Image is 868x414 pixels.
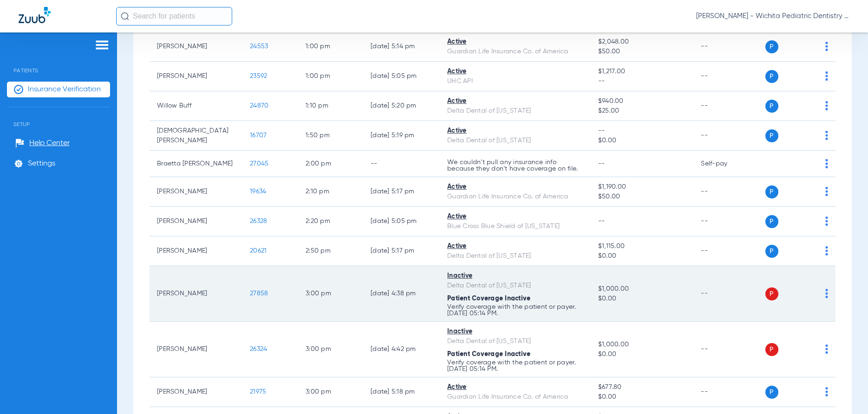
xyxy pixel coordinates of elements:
div: Active [447,242,583,251]
span: $0.00 [598,350,686,359]
div: Delta Dental of [US_STATE] [447,136,583,146]
span: Help Center [29,139,70,148]
td: 1:00 PM [298,32,363,62]
td: -- [693,62,756,91]
td: -- [693,377,756,407]
td: [PERSON_NAME] [150,62,242,91]
span: P [765,129,778,142]
td: -- [693,207,756,236]
span: $0.00 [598,392,686,402]
td: [DATE] 4:42 PM [363,322,440,377]
div: UHC API [447,76,583,86]
span: $677.80 [598,382,686,392]
span: $940.00 [598,96,686,106]
td: [DEMOGRAPHIC_DATA][PERSON_NAME] [150,121,242,151]
img: hamburger-icon [95,39,110,51]
td: -- [693,91,756,121]
span: 19634 [250,188,266,195]
p: Verify coverage with the patient or payer. [DATE] 05:14 PM. [447,359,583,372]
td: 2:20 PM [298,207,363,236]
td: [DATE] 5:17 PM [363,236,440,266]
td: 2:50 PM [298,236,363,266]
img: group-dot-blue.svg [825,187,828,196]
span: 26328 [250,218,267,224]
span: $50.00 [598,47,686,57]
span: P [765,40,778,53]
td: -- [693,236,756,266]
div: Inactive [447,271,583,281]
div: Active [447,96,583,106]
span: $0.00 [598,136,686,146]
div: Active [447,126,583,136]
td: [PERSON_NAME] [150,207,242,236]
span: Patients [7,53,110,74]
span: P [765,100,778,113]
td: 3:00 PM [298,377,363,407]
span: 26324 [250,346,267,352]
div: Delta Dental of [US_STATE] [447,251,583,261]
td: [DATE] 5:05 PM [363,62,440,91]
span: 21975 [250,389,266,395]
div: Active [447,182,583,192]
span: 27858 [250,290,268,297]
img: group-dot-blue.svg [825,159,828,168]
div: Guardian Life Insurance Co. of America [447,392,583,402]
span: P [765,245,778,258]
span: 16707 [250,132,267,139]
p: Verify coverage with the patient or payer. [DATE] 05:14 PM. [447,304,583,317]
span: P [765,287,778,300]
span: Insurance Verification [28,85,101,94]
img: Zuub Logo [19,7,51,23]
img: Search Icon [121,12,129,20]
td: [PERSON_NAME] [150,377,242,407]
span: 27045 [250,160,268,167]
span: $1,190.00 [598,182,686,192]
img: group-dot-blue.svg [825,246,828,255]
img: group-dot-blue.svg [825,131,828,140]
span: $1,000.00 [598,284,686,294]
div: Active [447,67,583,76]
span: 24870 [250,102,268,109]
td: 3:00 PM [298,322,363,377]
img: group-dot-blue.svg [825,289,828,298]
span: -- [598,218,605,224]
div: Active [447,212,583,222]
div: Active [447,37,583,47]
img: group-dot-blue.svg [825,217,828,226]
div: Active [447,382,583,392]
span: -- [598,126,686,136]
span: 23592 [250,73,267,79]
span: $0.00 [598,251,686,261]
td: 2:10 PM [298,177,363,207]
span: P [765,185,778,198]
td: [PERSON_NAME] [150,266,242,322]
td: Willow Buff [150,91,242,121]
td: -- [693,322,756,377]
img: group-dot-blue.svg [825,101,828,110]
td: -- [363,151,440,177]
span: 24553 [250,43,268,50]
div: Delta Dental of [US_STATE] [447,106,583,116]
td: 2:00 PM [298,151,363,177]
span: P [765,215,778,228]
td: -- [693,177,756,207]
span: $50.00 [598,192,686,202]
span: Patient Coverage Inactive [447,295,530,302]
iframe: Chat Widget [822,369,868,414]
td: [DATE] 4:38 PM [363,266,440,322]
div: Inactive [447,327,583,337]
span: $25.00 [598,106,686,116]
span: $1,217.00 [598,67,686,76]
div: Delta Dental of [US_STATE] [447,281,583,291]
td: [PERSON_NAME] [150,177,242,207]
span: $2,048.00 [598,37,686,47]
p: We couldn’t pull any insurance info because they don’t have coverage on file. [447,159,583,172]
div: Delta Dental of [US_STATE] [447,337,583,346]
span: Setup [7,107,110,127]
td: -- [693,121,756,151]
td: -- [693,32,756,62]
span: $0.00 [598,294,686,304]
td: Self-pay [693,151,756,177]
span: [PERSON_NAME] - Wichita Pediatric Dentistry [GEOGRAPHIC_DATA] [696,12,849,21]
